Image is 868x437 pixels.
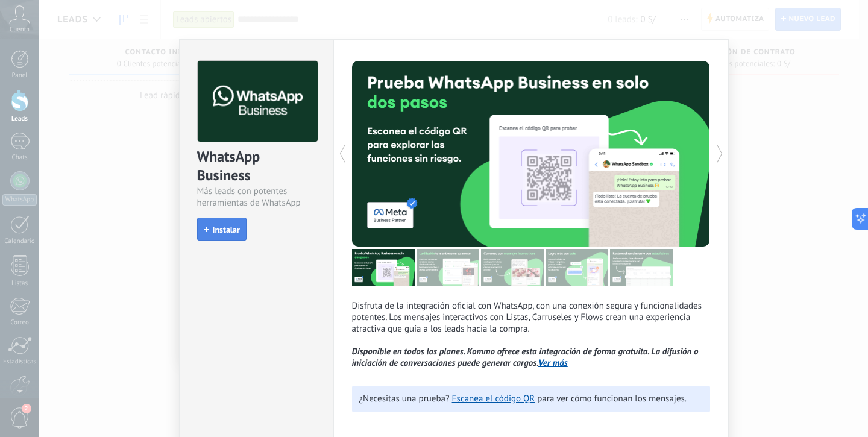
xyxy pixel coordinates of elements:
[417,249,479,286] img: tour_image_cc27419dad425b0ae96c2716632553fa.png
[198,61,318,142] img: logo_main.png
[452,393,535,404] a: Escanea el código QR
[537,393,687,404] span: para ver cómo funcionan los mensajes.
[352,249,415,286] img: tour_image_7a4924cebc22ed9e3259523e50fe4fd6.png
[610,249,673,286] img: tour_image_cc377002d0016b7ebaeb4dbe65cb2175.png
[481,249,544,286] img: tour_image_1009fe39f4f058b759f0df5a2b7f6f06.png
[197,186,316,209] div: Más leads con potentes herramientas de WhatsApp
[197,218,247,241] button: Instalar
[359,393,450,404] span: ¿Necesitas una prueba?
[546,249,608,286] img: tour_image_62c9952fc9cf984da8d1d2aa2c453724.png
[197,147,316,186] div: WhatsApp Business
[352,346,699,369] i: Disponible en todos los planes. Kommo ofrece esta integración de forma gratuita. La difusión o in...
[213,225,240,234] span: Instalar
[352,300,710,369] p: Disfruta de la integración oficial con WhatsApp, con una conexión segura y funcionalidades potent...
[538,357,568,369] a: Ver más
